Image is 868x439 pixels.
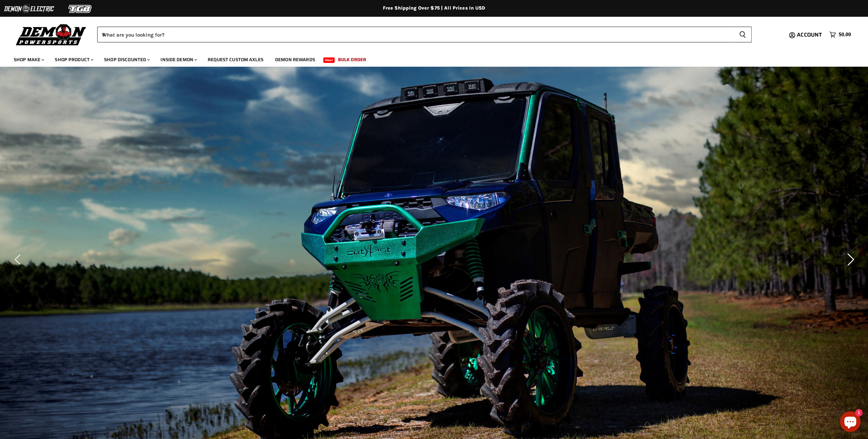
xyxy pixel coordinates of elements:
span: New! [323,57,335,63]
a: Shop Product [50,53,98,67]
a: Bulk Order [333,53,371,67]
span: Account [797,30,822,39]
a: Account [794,32,826,38]
img: TGB Logo 2 [55,2,106,15]
span: $0.00 [839,31,851,38]
a: Inside Demon [155,53,201,67]
input: When autocomplete results are available use up and down arrows to review and enter to select [97,27,734,42]
img: Demon Powersports [14,22,89,46]
div: Free Shipping Over $75 | All Prices In USD [160,5,708,11]
button: Previous [12,253,26,266]
a: Shop Make [9,53,48,67]
img: Demon Electric Logo 2 [3,2,55,15]
form: Product [97,27,752,42]
a: $0.00 [826,30,854,40]
ul: Main menu [9,50,849,67]
a: Shop Discounted [99,53,154,67]
button: Next [842,253,856,266]
a: Demon Rewards [270,53,320,67]
button: Search [734,27,752,42]
inbox-online-store-chat: Shopify online store chat [838,411,863,434]
a: Request Custom Axles [203,53,269,67]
